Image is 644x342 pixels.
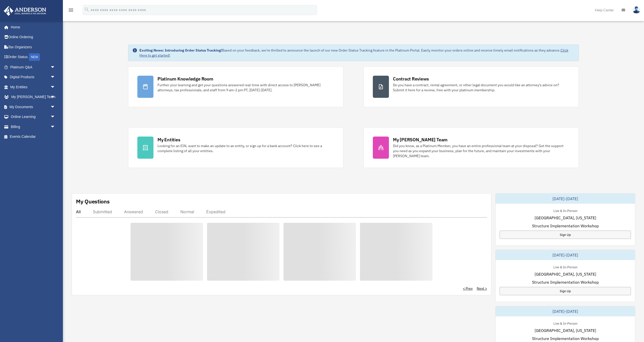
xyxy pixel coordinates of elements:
[496,194,635,204] div: [DATE]-[DATE]
[29,53,40,61] div: NEW
[496,250,635,260] div: [DATE]-[DATE]
[4,22,60,32] a: Home
[549,264,581,269] div: Live & In-Person
[50,62,60,72] span: arrow_drop_down
[50,102,60,112] span: arrow_drop_down
[128,127,343,168] a: My Entities Looking for an EIN, want to make an update to an entity, or sign up for a bank accoun...
[4,32,63,42] a: Online Ordering
[139,48,575,58] div: Based on your feedback, we're thrilled to announce the launch of our new Order Status Tracking fe...
[157,82,334,93] div: Further your learning and get your questions answered real-time with direct access to [PERSON_NAM...
[364,66,579,107] a: Contract Reviews Do you have a contract, rental agreement, or other legal document you would like...
[50,92,60,102] span: arrow_drop_down
[4,132,63,142] a: Events Calendar
[500,231,631,239] a: Sign Up
[139,48,222,53] strong: Exciting News: Introducing Order Status Tracking!
[393,76,429,82] div: Contract Reviews
[549,208,581,213] div: Live & In-Person
[93,209,112,214] div: Submitted
[84,7,90,12] i: search
[157,137,180,143] div: My Entities
[139,48,568,58] a: Click Here to get started!
[76,198,110,205] div: My Questions
[4,82,63,92] a: My Entitiesarrow_drop_down
[393,82,570,93] div: Do you have a contract, rental agreement, or other legal document you would like an attorney's ad...
[128,66,343,107] a: Platinum Knowledge Room Further your learning and get your questions answered real-time with dire...
[50,122,60,132] span: arrow_drop_down
[532,335,599,341] span: Structure Implementation Workshop
[477,286,487,291] a: Next >
[124,209,143,214] div: Answered
[4,112,63,122] a: Online Learningarrow_drop_down
[549,320,581,326] div: Live & In-Person
[532,223,599,229] span: Structure Implementation Workshop
[4,122,63,132] a: Billingarrow_drop_down
[50,82,60,92] span: arrow_drop_down
[4,102,63,112] a: My Documentsarrow_drop_down
[68,9,74,13] a: menu
[633,6,640,14] img: User Pic
[4,52,63,62] a: Order StatusNEW
[393,137,448,143] div: My [PERSON_NAME] Team
[4,62,63,72] a: Platinum Q&Aarrow_drop_down
[68,7,74,13] i: menu
[500,287,631,295] a: Sign Up
[535,215,596,221] span: [GEOGRAPHIC_DATA], [US_STATE]
[2,6,48,16] img: Anderson Advisors Platinum Portal
[155,209,168,214] div: Closed
[4,72,63,82] a: Digital Productsarrow_drop_down
[157,76,213,82] div: Platinum Knowledge Room
[535,327,596,333] span: [GEOGRAPHIC_DATA], [US_STATE]
[463,286,473,291] a: < Prev
[535,271,596,277] span: [GEOGRAPHIC_DATA], [US_STATE]
[76,209,81,214] div: All
[4,42,63,52] a: Tax Organizers
[4,92,63,102] a: My [PERSON_NAME] Teamarrow_drop_down
[157,143,334,153] div: Looking for an EIN, want to make an update to an entity, or sign up for a bank account? Click her...
[532,279,599,285] span: Structure Implementation Workshop
[180,209,194,214] div: Normal
[50,72,60,82] span: arrow_drop_down
[364,127,579,168] a: My [PERSON_NAME] Team Did you know, as a Platinum Member, you have an entire professional team at...
[50,112,60,122] span: arrow_drop_down
[496,306,635,316] div: [DATE]-[DATE]
[206,209,225,214] div: Expedited
[393,143,570,158] div: Did you know, as a Platinum Member, you have an entire professional team at your disposal? Get th...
